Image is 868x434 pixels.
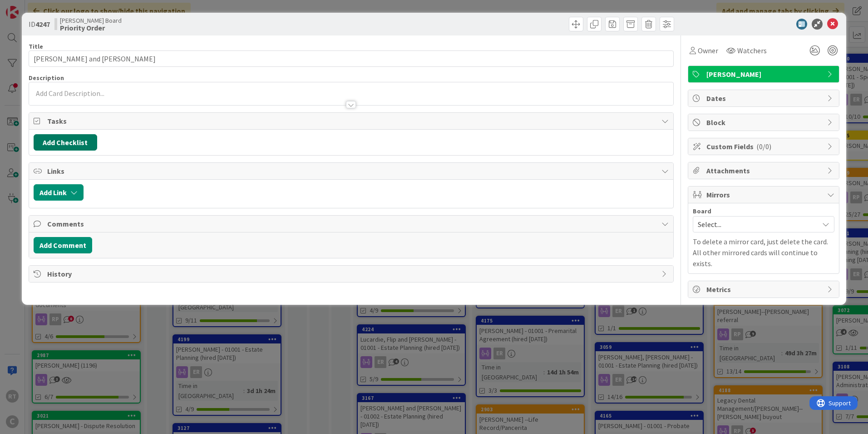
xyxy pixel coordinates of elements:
[47,218,657,229] span: Comments
[706,93,823,104] span: Dates
[34,184,84,201] button: Add Link
[737,45,767,56] span: Watchers
[47,268,657,279] span: History
[706,284,823,295] span: Metrics
[706,189,823,200] span: Mirrors
[29,19,50,30] span: ID
[29,50,674,67] input: type card name here...
[60,24,122,31] b: Priority Order
[706,117,823,128] span: Block
[706,141,823,152] span: Custom Fields
[706,165,823,176] span: Attachments
[34,134,97,151] button: Add Checklist
[34,237,92,253] button: Add Comment
[693,208,711,214] span: Board
[35,20,50,29] b: 4247
[60,17,122,24] span: [PERSON_NAME] Board
[756,142,771,151] span: ( 0/0 )
[29,42,43,50] label: Title
[706,69,823,80] span: [PERSON_NAME]
[693,236,834,269] p: To delete a mirror card, just delete the card. All other mirrored cards will continue to exists.
[19,1,41,12] span: Support
[698,45,718,56] span: Owner
[698,218,814,231] span: Select...
[47,166,657,177] span: Links
[29,74,64,82] span: Description
[47,116,657,126] span: Tasks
